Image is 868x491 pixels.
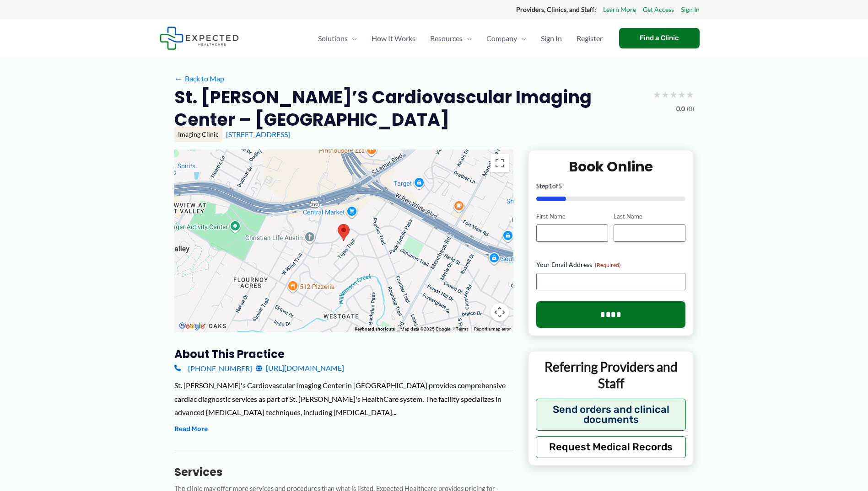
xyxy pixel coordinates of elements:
[536,212,608,221] label: First Name
[619,28,700,48] a: Find a Clinic
[174,424,208,435] button: Read More
[577,22,603,54] span: Register
[491,303,509,321] button: Map camera controls
[534,22,569,54] a: Sign In
[174,72,224,85] a: ←Back to Map
[687,103,694,115] span: (0)
[177,320,207,332] img: Google
[355,326,395,332] button: Keyboard shortcuts
[536,399,686,431] button: Send orders and clinical documents
[364,22,423,54] a: How It Works
[318,22,348,54] span: Solutions
[174,361,252,375] a: [PHONE_NUMBER]
[676,103,685,115] span: 0.0
[348,22,357,54] span: Menu Toggle
[174,74,183,83] span: ←
[491,154,509,172] button: Toggle fullscreen view
[536,158,686,176] h2: Book Online
[311,22,364,54] a: SolutionsMenu Toggle
[681,4,700,16] a: Sign In
[174,379,513,419] div: St. [PERSON_NAME]'s Cardiovascular Imaging Center in [GEOGRAPHIC_DATA] provides comprehensive car...
[174,465,513,479] h3: Services
[541,22,562,54] span: Sign In
[569,22,610,54] a: Register
[160,27,239,50] img: Expected Healthcare Logo - side, dark font, small
[536,358,686,392] p: Referring Providers and Staff
[558,182,562,190] span: 5
[226,130,290,139] a: [STREET_ADDRESS]
[174,86,646,131] h2: St. [PERSON_NAME]’s Cardiovascular Imaging Center – [GEOGRAPHIC_DATA]
[536,436,686,458] button: Request Medical Records
[686,86,694,103] span: ★
[400,326,450,331] span: Map data ©2025 Google
[603,4,636,16] a: Learn More
[678,86,686,103] span: ★
[456,326,469,331] a: Terms (opens in new tab)
[174,127,222,142] div: Imaging Clinic
[474,326,511,331] a: Report a map error
[595,262,621,268] span: (Required)
[516,5,596,13] strong: Providers, Clinics, and Staff:
[549,182,552,190] span: 1
[486,22,517,54] span: Company
[311,22,610,54] nav: Primary Site Navigation
[430,22,463,54] span: Resources
[536,183,686,189] p: Step of
[653,86,661,103] span: ★
[177,320,207,332] a: Open this area in Google Maps (opens a new window)
[423,22,479,54] a: ResourcesMenu Toggle
[372,22,415,54] span: How It Works
[256,361,344,375] a: [URL][DOMAIN_NAME]
[643,4,674,16] a: Get Access
[661,86,669,103] span: ★
[517,22,526,54] span: Menu Toggle
[536,260,686,269] label: Your Email Address
[669,86,678,103] span: ★
[174,347,513,361] h3: About this practice
[479,22,534,54] a: CompanyMenu Toggle
[614,212,685,221] label: Last Name
[463,22,472,54] span: Menu Toggle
